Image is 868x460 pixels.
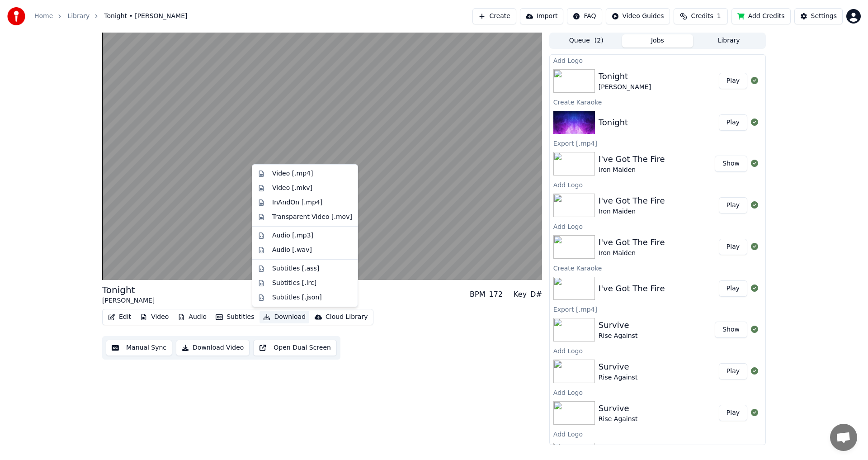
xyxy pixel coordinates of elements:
[272,213,352,222] div: Transparent Video [.mov]
[599,116,628,129] div: Tonight
[550,138,765,148] div: Export [.mp4]
[715,156,747,172] button: Show
[102,296,155,305] div: [PERSON_NAME]
[272,184,312,193] div: Video [.mkv]
[719,280,747,297] button: Play
[719,197,747,213] button: Play
[272,293,322,302] div: Subtitles [.json]
[599,319,638,332] div: Survive
[472,8,516,24] button: Create
[599,194,665,207] div: I've Got The Fire
[794,8,843,24] button: Settings
[212,311,258,323] button: Subtitles
[599,166,665,175] div: Iron Maiden
[830,424,857,451] div: Open chat
[259,311,309,323] button: Download
[34,12,53,21] a: Home
[691,12,713,21] span: Credits
[567,8,602,24] button: FAQ
[253,340,337,356] button: Open Dual Screen
[715,322,747,338] button: Show
[599,249,665,258] div: Iron Maiden
[731,8,791,24] button: Add Credits
[530,289,542,300] div: D#
[489,289,503,300] div: 172
[102,284,155,296] div: Tonight
[106,340,172,356] button: Manual Sync
[470,289,485,300] div: BPM
[550,221,765,232] div: Add Logo
[137,311,172,323] button: Video
[599,83,651,92] div: [PERSON_NAME]
[34,12,188,21] nav: breadcrumb
[272,264,319,273] div: Subtitles [.ass]
[606,8,670,24] button: Video Guides
[599,282,665,295] div: I've Got The Fire
[599,360,638,373] div: Survive
[551,34,622,47] button: Queue
[599,153,665,166] div: I've Got The Fire
[719,239,747,255] button: Play
[550,55,765,66] div: Add Logo
[719,73,747,89] button: Play
[7,7,25,25] img: youka
[550,304,765,314] div: Export [.mp4]
[599,236,665,249] div: I've Got The Fire
[693,34,764,47] button: Library
[272,169,313,178] div: Video [.mp4]
[272,279,316,288] div: Subtitles [.lrc]
[811,12,837,21] div: Settings
[599,332,638,341] div: Rise Against
[599,207,665,216] div: Iron Maiden
[520,8,563,24] button: Import
[67,12,90,21] a: Library
[550,387,765,398] div: Add Logo
[599,70,651,83] div: Tonight
[719,363,747,379] button: Play
[717,12,721,21] span: 1
[599,415,638,424] div: Rise Against
[325,313,368,322] div: Cloud Library
[514,289,527,300] div: Key
[550,262,765,273] div: Create Karaoke
[719,405,747,421] button: Play
[599,373,638,382] div: Rise Against
[176,340,250,356] button: Download Video
[272,231,313,240] div: Audio [.mp3]
[594,36,604,45] span: ( 2 )
[599,402,638,415] div: Survive
[550,428,765,439] div: Add Logo
[272,198,323,207] div: InAndOn [.mp4]
[622,34,693,47] button: Jobs
[674,8,728,24] button: Credits1
[550,96,765,107] div: Create Karaoke
[272,246,312,255] div: Audio [.wav]
[104,311,135,323] button: Edit
[719,114,747,131] button: Play
[550,345,765,356] div: Add Logo
[104,12,187,21] span: Tonight • [PERSON_NAME]
[550,179,765,190] div: Add Logo
[174,311,210,323] button: Audio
